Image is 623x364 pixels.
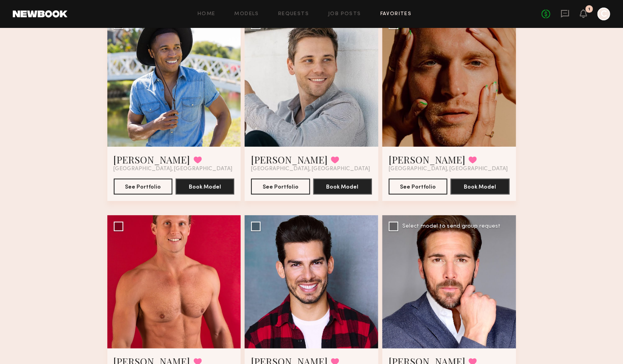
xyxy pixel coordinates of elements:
a: Book Model [176,183,234,190]
a: Job Posts [328,12,361,17]
button: See Portfolio [389,179,447,195]
a: Favorites [380,12,412,17]
a: Book Model [451,183,509,190]
a: Models [235,12,259,17]
button: Book Model [176,179,234,195]
a: C [597,8,610,20]
button: See Portfolio [114,179,172,195]
span: [GEOGRAPHIC_DATA], [GEOGRAPHIC_DATA] [389,166,508,172]
span: [GEOGRAPHIC_DATA], [GEOGRAPHIC_DATA] [114,166,233,172]
a: [PERSON_NAME] [389,153,465,166]
a: Book Model [313,183,372,190]
span: [GEOGRAPHIC_DATA], [GEOGRAPHIC_DATA] [251,166,370,172]
button: Book Model [313,179,372,195]
a: [PERSON_NAME] [114,153,190,166]
a: Home [198,12,216,17]
div: 1 [588,7,590,12]
a: [PERSON_NAME] [251,153,328,166]
button: See Portfolio [251,179,310,195]
a: Requests [278,12,309,17]
button: Book Model [451,179,509,195]
div: Select model to send group request [402,224,500,229]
